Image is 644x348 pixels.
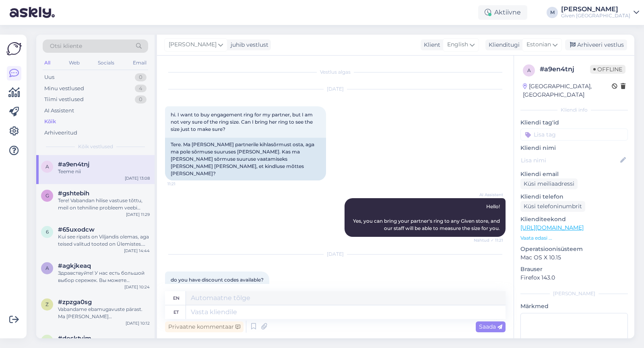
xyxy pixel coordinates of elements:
[58,168,150,175] div: Teeme nii
[50,42,82,50] span: Otsi kliente
[165,68,506,76] div: Vestlus algas
[540,64,590,74] div: # a9en4tnj
[447,40,468,49] span: English
[590,65,625,74] span: Offline
[526,40,551,49] span: Estonian
[227,41,268,49] div: juhib vestlust
[58,269,150,284] div: Здравствуйте! У нас есть большой выбор сережек. Вы можете просмотреть наш ассортимент здесь: [URL...
[135,95,147,104] div: 0
[485,41,520,49] div: Klienditugi
[547,7,558,18] div: M
[478,5,527,20] div: Aktiivne
[520,273,628,282] p: Firefox 143.0
[96,58,116,68] div: Socials
[523,82,612,99] div: [GEOGRAPHIC_DATA], [GEOGRAPHIC_DATA]
[561,6,639,19] a: [PERSON_NAME]Given [GEOGRAPHIC_DATA]
[520,170,628,178] p: Kliendi email
[44,73,54,81] div: Uus
[171,112,314,132] span: hi. I want to buy engagement ring for my partner, but I am not very sure of the ring size. Can I ...
[46,229,49,235] span: 6
[520,128,628,141] input: Lisa tag
[473,237,503,243] span: Nähtud ✓ 11:21
[173,305,179,319] div: et
[520,106,628,114] div: Kliendi info
[520,193,628,201] p: Kliendi telefon
[78,143,113,150] span: Kõik vestlused
[125,175,150,181] div: [DATE] 13:08
[45,265,49,271] span: a
[520,302,628,311] p: Märkmed
[527,67,531,73] span: a
[165,321,244,332] div: Privaatne kommentaar
[520,234,628,242] p: Vaata edasi ...
[45,164,49,170] span: a
[44,95,84,104] div: Tiimi vestlused
[44,129,77,137] div: Arhiveeritud
[124,284,150,290] div: [DATE] 10:24
[167,181,198,187] span: 11:21
[520,245,628,253] p: Operatsioonisüsteem
[520,118,628,127] p: Kliendi tag'id
[58,298,92,306] span: #zpzga0sg
[44,118,56,126] div: Kõik
[520,144,628,152] p: Kliendi nimi
[521,156,619,165] input: Lisa nimi
[67,58,81,68] div: Web
[58,233,150,248] div: Kui see ripats on Viljandis olemas, aga teised valitud tooted on Ülemistes. Kas saan kaks korda t...
[473,192,503,198] span: AI Assistent
[520,253,628,262] p: Mac OS X 10.15
[135,73,147,81] div: 0
[561,6,630,12] div: [PERSON_NAME]
[135,85,147,93] div: 4
[44,85,84,93] div: Minu vestlused
[58,306,150,320] div: Vabandame ebamugavuste pärast. Ma [PERSON_NAME] [PERSON_NAME] edasi kolleegile, kes oskab teid tä...
[43,58,52,68] div: All
[58,262,91,269] span: #agkjkeaq
[565,39,627,50] div: Arhiveeri vestlus
[520,201,585,212] div: Küsi telefoninumbrit
[479,323,502,330] span: Saada
[520,224,584,231] a: [URL][DOMAIN_NAME]
[520,290,628,297] div: [PERSON_NAME]
[165,85,506,93] div: [DATE]
[44,107,74,115] div: AI Assistent
[126,211,150,217] div: [DATE] 11:29
[520,265,628,273] p: Brauser
[58,335,91,342] span: #dosktyim
[421,41,440,49] div: Klient
[58,226,95,233] span: #65uxodcw
[45,338,49,344] span: d
[58,190,89,197] span: #gshtebih
[6,41,22,56] img: Askly Logo
[45,193,49,199] span: g
[131,58,148,68] div: Email
[126,320,150,326] div: [DATE] 10:12
[561,12,630,19] div: Given [GEOGRAPHIC_DATA]
[165,251,506,258] div: [DATE]
[58,197,150,211] div: Tere! Vabandan hilise vastuse tõttu, meil on tehniline probleem veebi chatiga. Muudame kättetoime...
[169,40,217,49] span: [PERSON_NAME]
[520,178,578,189] div: Küsi meiliaadressi
[124,248,150,254] div: [DATE] 14:44
[165,138,326,180] div: Tere. Ma [PERSON_NAME] partnerile kihlasõrmust osta, aga ma pole sõrmuse suuruses [PERSON_NAME]. ...
[173,291,180,305] div: en
[520,215,628,224] p: Klienditeekond
[45,301,49,307] span: z
[171,277,264,283] span: do you have discount codes available?
[58,161,89,168] span: #a9en4tnj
